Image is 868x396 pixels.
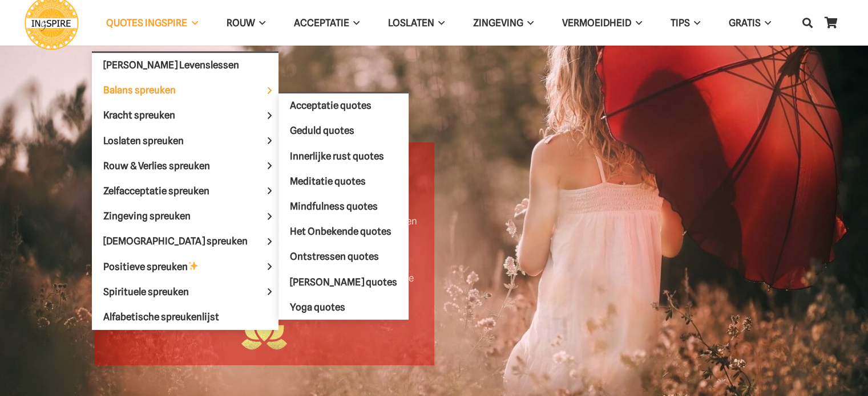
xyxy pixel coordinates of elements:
[92,53,278,78] a: [PERSON_NAME] Levenslessen
[103,185,229,197] span: Zelfacceptatie spreuken
[106,17,187,28] span: QUOTES INGSPIRE
[290,301,345,313] span: Yoga quotes
[92,229,278,254] a: [DEMOGRAPHIC_DATA] spreukenMooiste spreuken Menu
[260,128,278,153] span: Loslaten spreuken Menu
[523,9,534,37] span: Zingeving Menu
[103,160,229,172] span: Rouw & Verlies spreuken
[255,9,265,37] span: ROUW Menu
[103,210,210,222] span: Zingeving spreuken
[761,9,771,37] span: GRATIS Menu
[260,254,278,279] span: Positieve spreuken ✨ Menu
[92,103,278,128] a: Kracht spreukenKracht spreuken Menu
[349,9,360,37] span: Acceptatie Menu
[473,17,523,28] span: Zingeving
[278,93,409,119] a: Acceptatie quotes
[278,219,409,244] a: Het Onbekende quotes
[260,153,278,178] span: Rouw & Verlies spreuken Menu
[290,226,391,237] span: Het Onbekende quotes
[226,17,255,28] span: ROUW
[260,178,278,203] span: Zelfacceptatie spreuken Menu
[103,235,267,247] span: [DEMOGRAPHIC_DATA] spreuken
[278,295,409,320] a: Yoga quotes
[92,128,278,153] a: Loslaten spreukenLoslaten spreuken Menu
[374,9,459,38] a: LoslatenLoslaten Menu
[548,9,656,38] a: VERMOEIDHEIDVERMOEIDHEID Menu
[92,204,278,229] a: Zingeving spreukenZingeving spreuken Menu
[631,9,641,37] span: VERMOEIDHEID Menu
[260,279,278,304] span: Spirituele spreuken Menu
[92,153,278,178] a: Rouw & Verlies spreukenRouw & Verlies spreuken Menu
[103,286,208,297] span: Spirituele spreuken
[388,17,434,28] span: Loslaten
[434,9,445,37] span: Loslaten Menu
[670,17,689,28] span: TIPS
[187,9,197,37] span: QUOTES INGSPIRE Menu
[290,100,372,111] span: Acceptatie quotes
[260,103,278,128] span: Kracht spreuken Menu
[212,9,279,38] a: ROUWROUW Menu
[278,244,409,270] a: Ontstressen quotes
[729,17,761,28] span: GRATIS
[260,204,278,228] span: Zingeving spreuken Menu
[103,261,218,272] span: Positieve spreuken
[241,314,287,351] img: ingspire
[278,144,409,169] a: Innerlijke rust quotes
[290,276,397,288] span: [PERSON_NAME] quotes
[92,279,278,304] a: Spirituele spreukenSpirituele spreuken Menu
[294,17,349,28] span: Acceptatie
[103,109,195,121] span: Kracht spreuken
[689,9,700,37] span: TIPS Menu
[103,59,239,71] span: [PERSON_NAME] Levenslessen
[103,135,203,146] span: Loslaten spreuken
[290,150,384,162] span: Innerlijke rust quotes
[92,304,278,329] a: Alfabetische spreukenlijst
[278,194,409,219] a: Mindfulness quotes
[290,251,379,262] span: Ontstressen quotes
[280,9,374,38] a: AcceptatieAcceptatie Menu
[278,119,409,144] a: Geduld quotes
[290,201,378,212] span: Mindfulness quotes
[92,178,278,203] a: Zelfacceptatie spreukenZelfacceptatie spreuken Menu
[714,9,785,38] a: GRATISGRATIS Menu
[103,84,195,96] span: Balans spreuken
[188,261,198,271] img: ✨
[290,125,354,136] span: Geduld quotes
[260,78,278,103] span: Balans spreuken Menu
[656,9,714,38] a: TIPSTIPS Menu
[459,9,548,38] a: ZingevingZingeving Menu
[278,270,409,295] a: [PERSON_NAME] quotes
[103,311,219,322] span: Alfabetische spreukenlijst
[562,17,631,28] span: VERMOEIDHEID
[290,175,366,187] span: Meditatie quotes
[260,229,278,254] span: Mooiste spreuken Menu
[796,9,819,37] a: Zoeken
[92,254,278,279] a: Positieve spreuken✨Positieve spreuken ✨ Menu
[92,78,278,103] a: Balans spreukenBalans spreuken Menu
[278,169,409,194] a: Meditatie quotes
[92,9,212,38] a: QUOTES INGSPIREQUOTES INGSPIRE Menu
